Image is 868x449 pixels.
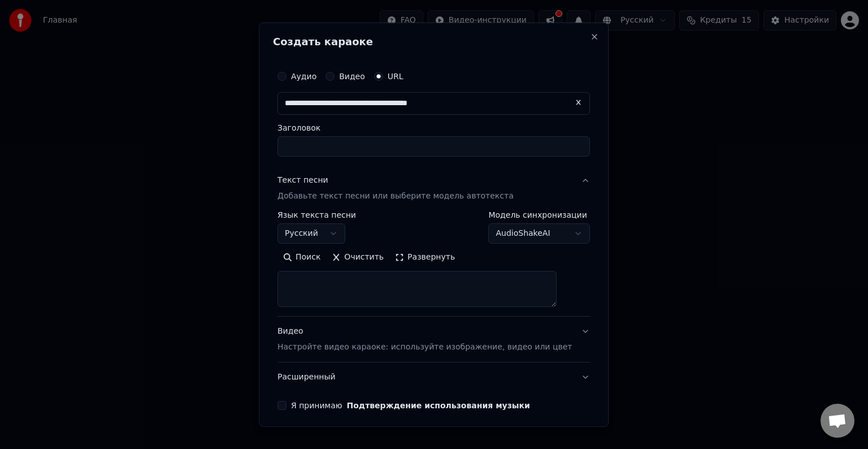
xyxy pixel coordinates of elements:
label: Я принимаю [291,401,530,409]
div: Текст песниДобавьте текст песни или выберите модель автотекста [277,211,590,316]
button: Текст песниДобавьте текст песни или выберите модель автотекста [277,166,590,211]
label: Аудио [291,72,316,80]
button: Очистить [327,248,390,266]
label: Язык текста песни [277,211,356,219]
label: Заголовок [277,124,590,132]
button: Поиск [277,248,326,266]
p: Настройте видео караоке: используйте изображение, видео или цвет [277,342,572,353]
div: Видео [277,326,572,353]
button: ВидеоНастройте видео караоке: используйте изображение, видео или цвет [277,317,590,362]
label: URL [388,72,403,80]
div: Текст песни [277,175,328,186]
p: Добавьте текст песни или выберите модель автотекста [277,191,514,202]
button: Расширенный [277,362,590,392]
h2: Создать караоке [273,37,594,47]
button: Я принимаю [347,401,530,409]
button: Развернуть [389,248,461,266]
label: Модель синхронизации [489,211,591,219]
label: Видео [339,72,365,80]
